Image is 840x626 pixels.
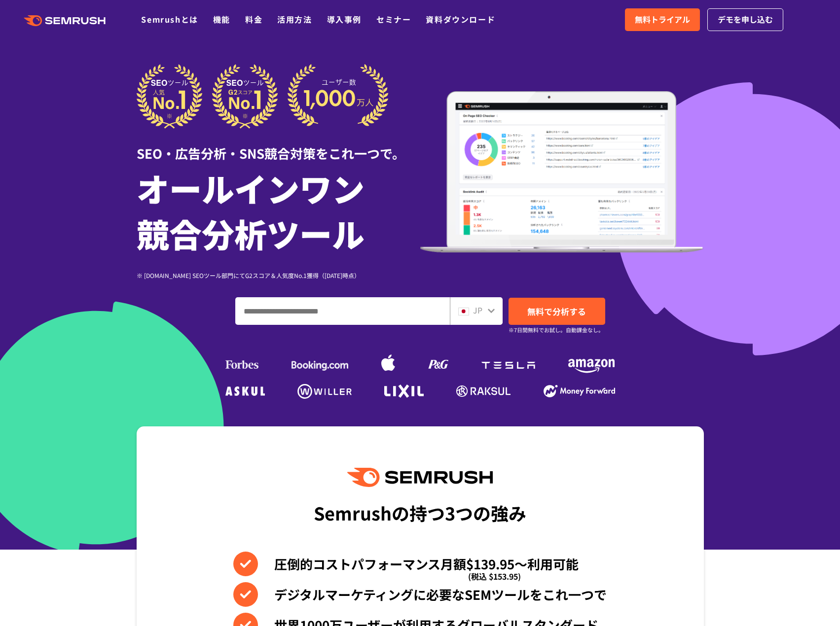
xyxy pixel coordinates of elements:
[213,13,230,25] a: 機能
[141,13,198,25] a: Semrushとは
[718,13,773,26] span: デモを申し込む
[625,8,700,31] a: 無料トライアル
[426,13,495,25] a: 資料ダウンロード
[314,494,526,531] div: Semrushの持つ3つの強み
[468,564,521,589] span: (税込 $153.95)
[233,582,607,607] li: デジタルマーケティングに必要なSEMツールをこれ一つで
[137,129,420,163] div: SEO・広告分析・SNS競合対策をこれ一つで。
[347,468,492,487] img: Semrush
[137,165,420,256] h1: オールインワン 競合分析ツール
[233,552,607,576] li: 圧倒的コストパフォーマンス月額$139.95〜利用可能
[137,271,420,280] div: ※ [DOMAIN_NAME] SEOツール部門にてG2スコア＆人気度No.1獲得（[DATE]時点）
[245,13,262,25] a: 料金
[277,13,312,25] a: 活用方法
[509,325,604,335] small: ※7日間無料でお試し。自動課金なし。
[376,13,411,25] a: セミナー
[707,8,783,31] a: デモを申し込む
[509,298,605,325] a: 無料で分析する
[327,13,362,25] a: 導入事例
[236,298,449,324] input: ドメイン、キーワードまたはURLを入力してください
[635,13,690,26] span: 無料トライアル
[527,305,586,317] span: 無料で分析する
[473,304,482,316] span: JP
